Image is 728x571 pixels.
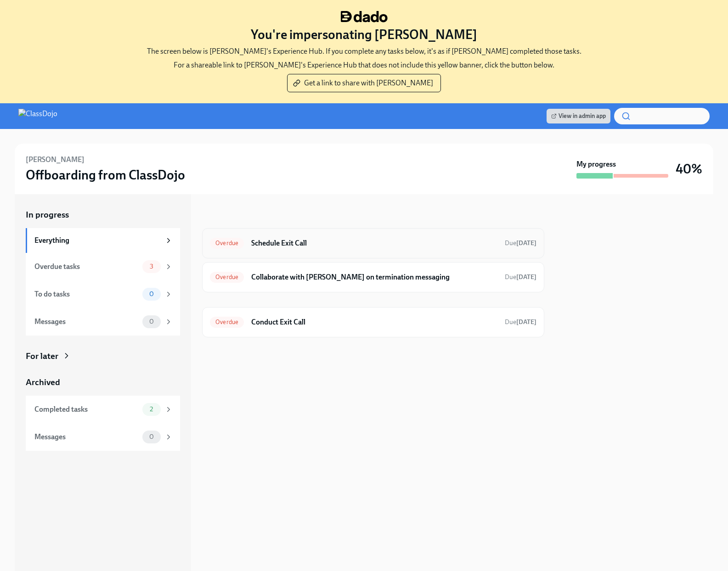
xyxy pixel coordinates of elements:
p: The screen below is [PERSON_NAME]'s Experience Hub. If you complete any tasks below, it's as if [... [147,46,581,56]
span: 0 [144,291,159,297]
a: OverdueCollaborate with [PERSON_NAME] on termination messagingDue[DATE] [210,270,536,285]
a: Completed tasks2 [26,396,180,423]
span: September 21st, 2025 09:00 [505,239,536,247]
a: OverdueConduct Exit CallDue[DATE] [210,315,536,330]
div: Completed tasks [34,404,139,414]
span: October 13th, 2025 09:00 [505,318,536,326]
a: View in admin app [547,109,610,123]
a: For later [26,350,180,362]
a: Messages0 [26,308,180,336]
a: Archived [26,376,180,388]
a: In progress [26,209,180,221]
span: Due [505,239,536,247]
a: Overdue tasks3 [26,253,180,280]
div: In progress [202,209,245,221]
span: 3 [144,263,159,270]
span: Overdue [210,319,244,325]
span: September 23rd, 2025 09:00 [505,273,536,281]
h3: You're impersonating [PERSON_NAME] [251,26,477,43]
p: For a shareable link to [PERSON_NAME]'s Experience Hub that does not include this yellow banner, ... [174,60,554,70]
a: Messages0 [26,423,180,451]
div: Everything [34,235,161,246]
h3: 40% [676,161,702,177]
img: dado [341,11,388,22]
span: View in admin app [551,112,606,121]
h3: Offboarding from ClassDojo [26,167,185,183]
span: Get a link to share with [PERSON_NAME] [295,78,433,88]
span: Due [505,318,536,326]
span: Overdue [210,240,244,246]
a: To do tasks0 [26,280,180,308]
h6: Conduct Exit Call [251,317,497,327]
h6: Collaborate with [PERSON_NAME] on termination messaging [251,272,497,282]
button: Get a link to share with [PERSON_NAME] [287,74,441,92]
span: Due [505,273,536,281]
span: 2 [144,406,158,413]
span: Overdue [210,274,244,280]
h6: Schedule Exit Call [251,238,497,248]
div: Messages [34,317,139,327]
strong: My progress [576,159,616,169]
img: ClassDojo [18,109,57,123]
strong: [DATE] [516,239,536,247]
a: Everything [26,228,180,253]
div: Overdue tasks [34,262,139,272]
span: 0 [144,318,159,325]
h6: [PERSON_NAME] [26,155,85,165]
div: Messages [34,432,139,442]
strong: [DATE] [516,318,536,326]
span: 0 [144,433,159,440]
div: For later [26,350,58,362]
a: OverdueSchedule Exit CallDue[DATE] [210,236,536,251]
div: To do tasks [34,289,139,299]
strong: [DATE] [516,273,536,281]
